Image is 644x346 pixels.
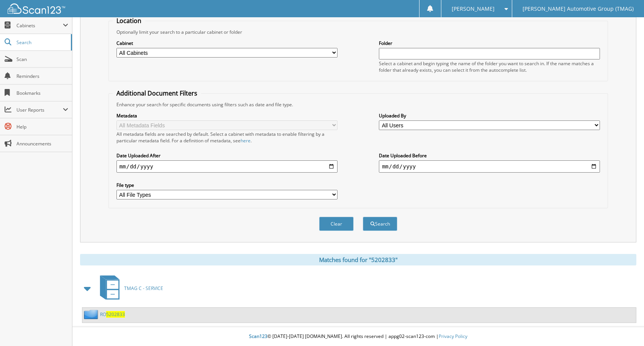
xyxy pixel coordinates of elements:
[84,310,100,319] img: folder2.png
[16,22,63,29] span: Cabinets
[16,56,68,63] span: Scan
[249,333,267,339] span: Scan123
[116,182,338,188] label: File type
[113,16,145,25] legend: Location
[116,160,338,173] input: start
[16,140,68,147] span: Announcements
[439,333,467,339] a: Privacy Policy
[113,101,604,108] div: Enhance your search for specific documents using filters such as date and file type.
[379,60,600,73] div: Select a cabinet and begin typing the name of the folder you want to search in. If the name match...
[523,7,634,11] span: [PERSON_NAME] Automotive Group (TMAG)
[116,40,338,46] label: Cabinet
[606,309,644,346] iframe: Chat Widget
[379,40,600,46] label: Folder
[116,112,338,119] label: Metadata
[100,311,125,318] a: RO5202833
[319,217,354,231] button: Clear
[113,89,201,97] legend: Additional Document Filters
[452,7,495,11] span: [PERSON_NAME]
[124,285,163,292] span: TMAG C - SERVICE
[8,3,65,14] img: scan123-logo-white.svg
[116,152,338,159] label: Date Uploaded After
[241,137,251,144] a: here
[72,327,644,346] div: © [DATE]-[DATE] [DOMAIN_NAME]. All rights reserved | appg02-scan123-com |
[379,152,600,159] label: Date Uploaded Before
[113,29,604,35] div: Optionally limit your search to a particular cabinet or folder
[379,112,600,119] label: Uploaded By
[16,39,67,46] span: Search
[80,254,636,265] div: Matches found for "5202833"
[116,131,338,144] div: All metadata fields are searched by default. Select a cabinet with metadata to enable filtering b...
[106,311,125,318] span: 5202833
[363,217,397,231] button: Search
[95,273,163,303] a: TMAG C - SERVICE
[16,90,68,96] span: Bookmarks
[379,160,600,173] input: end
[16,73,68,79] span: Reminders
[16,107,63,113] span: User Reports
[16,124,68,130] span: Help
